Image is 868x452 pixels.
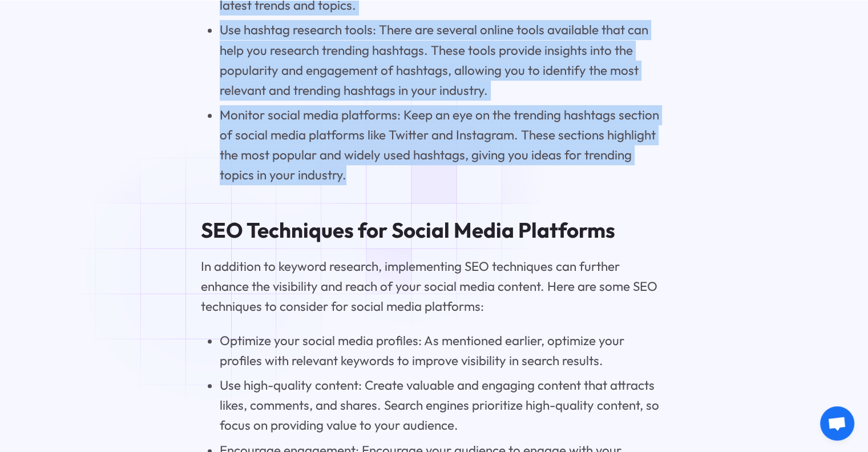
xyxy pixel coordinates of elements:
div: Open chat [820,406,854,441]
li: Optimize your social media profiles: As mentioned earlier, optimize your profiles with relevant k... [220,331,667,371]
h2: SEO Techniques for Social Media Platforms [201,218,667,243]
li: Monitor social media platforms: Keep an eye on the trending hashtags section of social media plat... [220,105,667,185]
p: In addition to keyword research, implementing SEO techniques can further enhance the visibility a... [201,257,667,317]
li: Use high-quality content: Create valuable and engaging content that attracts likes, comments, and... [220,375,667,435]
li: Use hashtag research tools: There are several online tools available that can help you research t... [220,20,667,100]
